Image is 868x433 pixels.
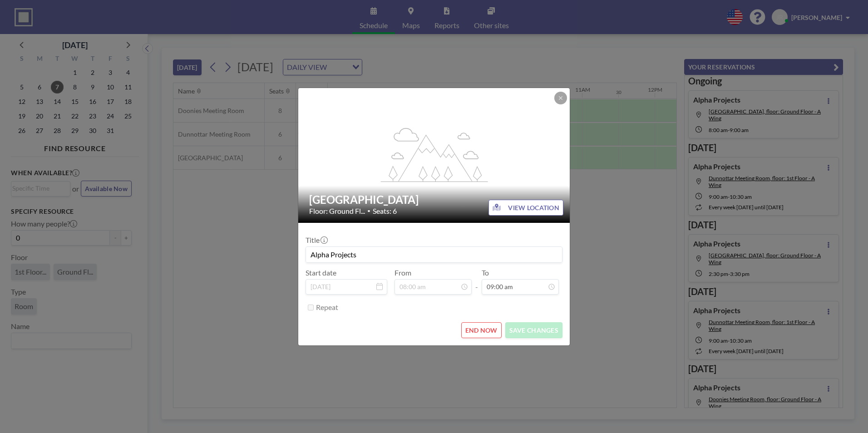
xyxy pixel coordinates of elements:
span: Floor: Ground Fl... [309,207,365,216]
span: - [475,271,478,291]
g: flex-grow: 1.2; [381,127,488,182]
span: • [367,207,370,214]
button: END NOW [461,322,502,338]
label: Start date [306,268,336,277]
input: (No title) [306,247,562,262]
span: Seats: 6 [373,207,397,216]
label: Title [306,236,327,245]
h2: [GEOGRAPHIC_DATA] [309,193,560,207]
label: From [395,268,411,277]
label: To [482,268,489,277]
button: VIEW LOCATION [488,200,563,216]
button: SAVE CHANGES [505,322,562,338]
label: Repeat [316,303,338,312]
